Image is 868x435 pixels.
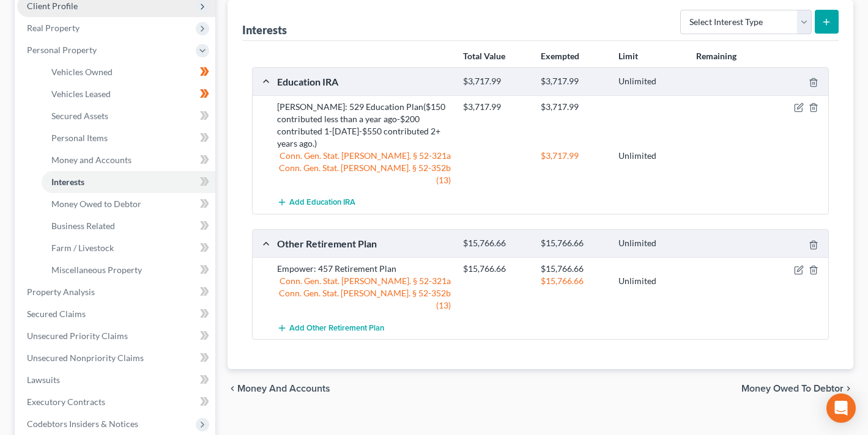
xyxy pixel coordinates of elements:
span: Secured Assets [51,111,108,121]
div: Interests [242,23,287,37]
span: Secured Claims [27,309,86,319]
div: Conn. Gen. Stat. [PERSON_NAME]. § 52-321a Conn. Gen. Stat. [PERSON_NAME]. § 52-352b (13) [271,275,457,312]
div: $3,717.99 [535,101,612,113]
div: Unlimited [612,275,690,287]
a: Property Analysis [17,281,215,303]
span: Money Owed to Debtor [51,199,141,209]
span: Personal Items [51,133,108,143]
div: Empower: 457 Retirement Plan [271,263,457,275]
div: Other Retirement Plan [271,237,457,250]
span: Lawsuits [27,375,60,385]
i: chevron_left [228,384,237,393]
strong: Exempted [541,51,579,61]
div: Unlimited [612,150,690,162]
span: Codebtors Insiders & Notices [27,419,138,429]
strong: Total Value [463,51,505,61]
a: Business Related [42,215,215,237]
strong: Limit [618,51,638,61]
a: Miscellaneous Property [42,259,215,281]
a: Personal Items [42,127,215,149]
span: Executory Contracts [27,397,105,407]
a: Money Owed to Debtor [42,193,215,215]
div: $15,766.66 [457,263,535,275]
div: [PERSON_NAME]: 529 Education Plan($150 contributed less than a year ago-$200 contributed 1-[DATE]... [271,101,457,150]
a: Vehicles Leased [42,83,215,105]
div: $3,717.99 [535,150,612,162]
span: Client Profile [27,1,78,11]
span: Add Other Retirement Plan [289,323,384,333]
div: Education IRA [271,75,457,88]
span: Unsecured Priority Claims [27,331,128,341]
div: $15,766.66 [535,238,612,249]
div: $15,766.66 [535,263,612,275]
a: Interests [42,171,215,193]
a: Vehicles Owned [42,61,215,83]
a: Lawsuits [17,369,215,391]
strong: Remaining [696,51,736,61]
span: Money Owed to Debtor [741,384,844,393]
a: Secured Claims [17,303,215,325]
span: Business Related [51,221,115,231]
span: Interests [51,177,84,187]
span: Unsecured Nonpriority Claims [27,353,144,363]
div: Unlimited [612,238,690,249]
span: Vehicles Owned [51,67,113,77]
span: Property Analysis [27,287,95,297]
a: Unsecured Priority Claims [17,325,215,347]
button: Add Education IRA [277,191,355,214]
span: Money and Accounts [237,384,330,393]
div: Conn. Gen. Stat. [PERSON_NAME]. § 52-321a Conn. Gen. Stat. [PERSON_NAME]. § 52-352b (13) [271,150,457,186]
i: chevron_right [844,384,853,393]
button: Money Owed to Debtor chevron_right [741,384,853,393]
span: Real Property [27,23,80,33]
div: Open Intercom Messenger [826,393,856,423]
span: Vehicles Leased [51,89,111,99]
a: Unsecured Nonpriority Claims [17,347,215,369]
button: chevron_left Money and Accounts [228,384,330,393]
div: $3,717.99 [457,76,535,87]
div: $3,717.99 [535,76,612,87]
span: Personal Property [27,45,97,55]
div: Unlimited [612,76,690,87]
a: Secured Assets [42,105,215,127]
a: Money and Accounts [42,149,215,171]
div: $15,766.66 [535,275,612,287]
span: Miscellaneous Property [51,265,142,275]
a: Farm / Livestock [42,237,215,259]
div: $15,766.66 [457,238,535,249]
a: Executory Contracts [17,391,215,413]
div: $3,717.99 [457,101,535,113]
span: Farm / Livestock [51,243,114,253]
span: Add Education IRA [289,198,355,208]
span: Money and Accounts [51,155,132,165]
button: Add Other Retirement Plan [277,316,384,339]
